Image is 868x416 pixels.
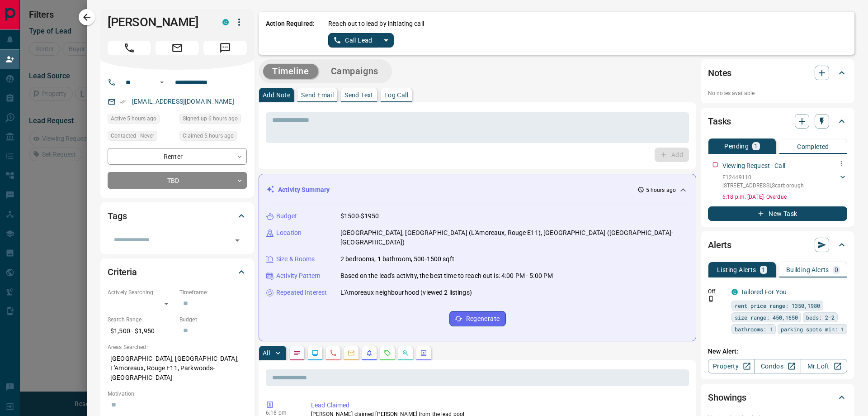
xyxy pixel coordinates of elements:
[119,99,126,105] svg: Email Verified
[276,211,297,221] p: Budget
[328,19,424,29] p: Reach out to lead by initiating call
[722,173,804,182] p: E12449110
[322,64,387,79] button: Campaigns
[108,351,247,385] p: [GEOGRAPHIC_DATA], [GEOGRAPHIC_DATA], L'Amoreaux, Rouge E11, Parkwoods-[GEOGRAPHIC_DATA]
[222,19,229,25] div: condos.ca
[741,288,787,296] a: Tailored For You
[108,15,209,29] h1: [PERSON_NAME]
[266,410,297,416] p: 6:18 pm
[330,349,337,357] svg: Calls
[708,62,847,84] div: Notes
[276,254,315,264] p: Size & Rooms
[108,261,247,283] div: Criteria
[786,267,829,273] p: Building Alerts
[108,148,247,165] div: Renter
[311,401,685,410] p: Lead Claimed
[276,288,327,297] p: Repeated Interest
[708,359,755,373] a: Property
[276,228,302,238] p: Location
[156,41,199,55] span: Email
[722,172,847,191] div: E12449110[STREET_ADDRESS],Scarborough
[722,193,847,201] p: 6:18 p.m. [DATE] - Overdue
[344,92,373,98] p: Send Text
[263,350,270,356] p: All
[708,114,731,129] h2: Tasks
[111,114,156,123] span: Active 5 hours ago
[708,296,714,302] svg: Push Notification Only
[420,349,427,357] svg: Agent Actions
[708,387,847,408] div: Showings
[311,349,319,357] svg: Lead Browsing Activity
[266,19,315,48] p: Action Required:
[179,288,247,296] p: Timeframe:
[735,325,773,334] span: bathrooms: 1
[835,267,838,273] p: 0
[276,271,321,281] p: Activity Pattern
[108,205,247,227] div: Tags
[340,271,553,281] p: Based on the lead's activity, the best time to reach out is: 4:00 PM - 5:00 PM
[108,288,175,296] p: Actively Searching:
[183,114,238,123] span: Signed up 6 hours ago
[754,143,758,149] p: 1
[708,390,746,405] h2: Showings
[708,238,731,252] h2: Alerts
[278,185,330,195] p: Activity Summary
[348,349,355,357] svg: Emails
[156,77,167,88] button: Open
[328,33,378,48] button: Call Lead
[108,114,175,126] div: Tue Oct 14 2025
[263,92,290,98] p: Add Note
[762,267,765,273] p: 1
[263,64,318,79] button: Timeline
[708,110,847,132] div: Tasks
[735,301,820,310] span: rent price range: 1350,1980
[108,209,127,223] h2: Tags
[781,325,844,334] span: parking spots min: 1
[717,267,756,273] p: Listing Alerts
[293,349,301,357] svg: Notes
[340,254,454,264] p: 2 bedrooms, 1 bathroom, 500-1500 sqft
[708,206,847,221] button: New Task
[708,66,731,80] h2: Notes
[179,316,247,324] p: Budget:
[111,131,154,140] span: Contacted - Never
[708,234,847,256] div: Alerts
[754,359,801,373] a: Condos
[402,349,409,357] svg: Opportunities
[340,228,689,247] p: [GEOGRAPHIC_DATA], [GEOGRAPHIC_DATA] (L'Amoreaux, Rouge E11), [GEOGRAPHIC_DATA] ([GEOGRAPHIC_DATA...
[646,186,676,194] p: 5 hours ago
[708,347,847,356] p: New Alert:
[108,324,175,339] p: $1,500 - $1,950
[301,92,334,98] p: Send Email
[108,343,247,351] p: Areas Searched:
[722,182,804,190] p: [STREET_ADDRESS] , Scarborough
[179,131,247,143] div: Tue Oct 14 2025
[108,316,175,324] p: Search Range:
[108,390,247,398] p: Motivation:
[108,172,247,189] div: TBD
[806,313,835,322] span: beds: 2-2
[366,349,373,357] svg: Listing Alerts
[708,287,726,296] p: Off
[231,234,244,247] button: Open
[384,92,408,98] p: Log Call
[708,89,847,97] p: No notes available
[132,98,234,105] a: [EMAIL_ADDRESS][DOMAIN_NAME]
[179,114,247,126] div: Tue Oct 14 2025
[735,313,798,322] span: size range: 450,1650
[108,265,137,279] h2: Criteria
[340,211,379,221] p: $1500-$1950
[731,289,738,295] div: condos.ca
[203,41,247,55] span: Message
[108,41,151,55] span: Call
[328,33,394,48] div: split button
[797,143,829,150] p: Completed
[384,349,391,357] svg: Requests
[183,131,234,140] span: Claimed 5 hours ago
[722,161,785,171] p: Viewing Request - Call
[449,311,506,326] button: Regenerate
[340,288,472,297] p: L'Amoreaux neighbourhood (viewed 2 listings)
[266,182,689,198] div: Activity Summary5 hours ago
[801,359,847,373] a: Mr.Loft
[724,143,749,149] p: Pending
